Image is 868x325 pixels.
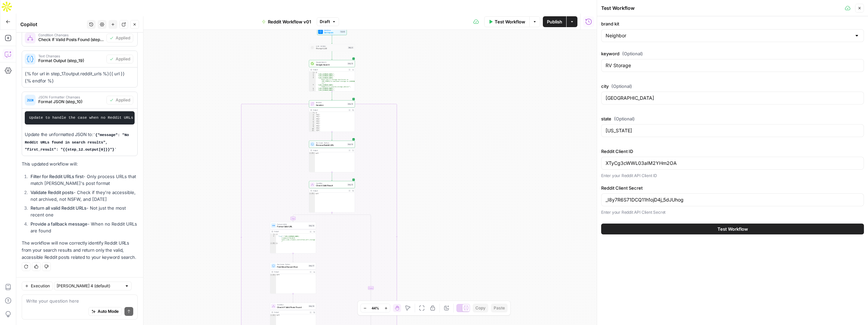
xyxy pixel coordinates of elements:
[309,115,316,117] div: 3
[309,265,315,267] div: Step 17
[309,125,316,126] div: 8
[22,240,138,261] p: The workflow will now correctly identify Reddit URLs from your search results and return only the...
[601,172,864,179] p: Enter your Reddit API Client ID
[340,30,346,33] div: Inputs
[31,283,50,289] span: Execution
[38,95,104,99] span: JSON Formatter Changes
[611,83,632,90] span: (Optional)
[316,63,346,66] span: Google Search
[57,283,122,289] input: Claude Sonnet 4 (default)
[316,101,346,104] span: Iteration
[274,233,276,235] span: Toggle code folding, rows 1 through 3
[293,212,332,222] g: Edge from step_15 to step_16
[332,51,333,60] g: Edge from step_4 to step_12
[475,305,486,311] span: Copy
[316,144,346,147] span: Process Reddit URL
[316,182,346,185] span: Condition
[309,121,316,122] div: 6
[309,77,316,84] div: 4
[309,91,316,95] div: 8
[495,18,525,25] span: Test Workflow
[29,221,138,234] li: - When no Reddit URLs are found
[309,112,316,114] div: 1
[347,102,353,105] div: Step 13
[106,96,133,104] button: Applied
[29,205,138,218] li: - Not just the most recent one
[31,190,74,195] strong: Validate Reddit posts
[494,305,505,311] span: Paste
[313,69,347,71] div: Output
[270,222,316,253] div: Format JSONFormat Valid URLStep 16Output{ "link":"[URL][DOMAIN_NAME] /comments/1kt4e2n /west_side...
[309,44,355,51] div: LLM · O4 MiniPrompt LLMStep 4
[309,60,355,92] div: Google SearchGoogle SearchStep 12Output[ "[URL][DOMAIN_NAME]", "[URL][DOMAIN_NAME]", "[URL][DOMAI...
[270,233,276,235] div: 1
[309,305,315,308] div: Step 18
[20,21,85,28] div: Copilot
[309,72,316,73] div: 1
[309,130,316,131] div: 11
[491,304,508,312] button: Paste
[309,117,316,119] div: 4
[116,56,130,62] span: Applied
[484,16,529,27] button: Test Workflow
[116,35,130,41] span: Applied
[270,243,276,244] div: 3
[314,72,316,73] span: Toggle code folding, rows 1 through 16
[347,62,353,65] div: Step 12
[309,90,316,91] div: 7
[106,34,133,42] button: Applied
[38,37,104,43] span: Check If Valid Posts Found (step_18)
[31,221,87,227] strong: Provide a fallback message
[29,116,156,120] code: Update to handle the case when no Reddit URLs are found
[316,45,347,47] span: LLM · O4 Mini
[274,311,308,313] div: Output
[309,28,355,35] div: WorkflowSet InputsInputs
[601,115,864,122] label: state
[277,225,307,228] span: Format Valid URL
[309,73,316,75] div: 2
[309,128,316,130] div: 10
[106,55,133,63] button: Applied
[88,307,122,316] button: Auto Mode
[31,205,86,211] strong: Return all valid Reddit URLs
[309,122,316,124] div: 7
[31,174,83,179] strong: Filter for Reddit URLs first
[316,142,346,144] span: Run Code · Python
[309,75,316,77] div: 3
[268,18,311,25] span: Reddit Workflow v01
[309,193,315,194] div: 1
[309,84,316,88] div: 5
[372,305,379,311] span: 44%
[38,33,104,37] span: Condition Changes
[293,253,294,262] g: Edge from step_16 to step_17
[316,184,346,187] span: Check Valid Result
[25,70,135,84] p: {% for url in step_17.output.reddit_urls %}{{ url }} {% endfor %}
[270,274,276,275] div: 1
[347,143,354,146] div: Step 14
[606,32,851,39] input: Neighbor
[29,173,138,187] li: - Only process URLs that match [PERSON_NAME]'s post format
[601,224,864,234] button: Test Workflow
[274,230,308,233] div: Output
[324,31,339,34] span: Set Inputs
[274,271,308,273] div: Output
[314,112,316,114] span: Toggle code folding, rows 1 through 16
[332,172,333,180] g: Edge from step_14 to step_15
[270,262,316,294] div: Run Code · PythonFind Most Recent PostStep 17Outputnull
[309,100,355,132] div: IterationIterationStep 13Output[null,null,null,null,null,null,null,null,null,null,null
[98,308,119,314] span: Auto Mode
[332,92,333,100] g: Edge from step_12 to step_13
[309,119,316,121] div: 5
[601,50,864,57] label: keyword
[309,181,355,213] div: ConditionCheck Valid ResultStep 15Outputnull
[309,141,355,172] div: Run Code · PythonProcess Reddit URLStep 14Outputnull
[332,35,333,44] g: Edge from start to step_4
[316,103,346,107] span: Iteration
[258,16,315,27] button: Reddit Workflow v01
[277,263,307,266] span: Run Code · Python
[317,17,339,26] button: Draft
[277,223,307,225] span: Format JSON
[277,304,307,306] span: Condition
[717,226,748,232] span: Test Workflow
[293,294,294,302] g: Edge from step_17 to step_18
